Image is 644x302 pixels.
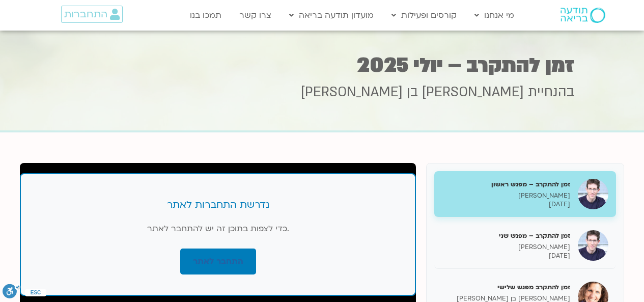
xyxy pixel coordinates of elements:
[578,179,608,209] img: זמן להתקרב – מפגש ראשון
[561,8,605,23] img: תודעה בריאה
[41,222,395,236] p: כדי לצפות בתוכן זה יש להתחבר לאתר.
[64,9,107,20] span: התחברות
[442,191,570,200] p: [PERSON_NAME]
[284,6,379,25] a: מועדון תודעה בריאה
[442,243,570,252] p: [PERSON_NAME]
[442,200,570,209] p: [DATE]
[185,6,227,25] a: תמכו בנו
[386,6,462,25] a: קורסים ופעילות
[442,283,570,292] h5: זמן להתקרב מפגש שלישי
[234,6,276,25] a: צרו קשר
[442,231,570,240] h5: זמן להתקרב – מפגש שני
[180,249,256,274] a: התחבר לאתר
[442,180,570,189] h5: זמן להתקרב – מפגש ראשון
[61,6,123,23] a: התחברות
[442,252,570,260] p: [DATE]
[528,83,574,101] span: בהנחיית
[469,6,519,25] a: מי אנחנו
[301,83,524,101] span: [PERSON_NAME] בן [PERSON_NAME]
[41,199,395,212] h3: נדרשת התחברות לאתר
[70,56,574,75] h1: זמן להתקרב – יולי 2025
[578,230,608,261] img: זמן להתקרב – מפגש שני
